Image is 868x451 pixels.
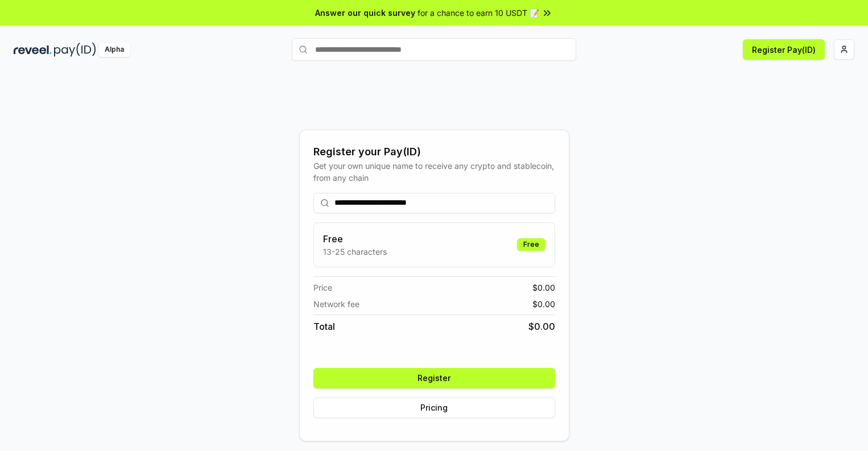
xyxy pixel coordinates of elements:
[313,160,555,184] div: Get your own unique name to receive any crypto and stablecoin, from any chain
[313,298,359,310] span: Network fee
[743,39,825,60] button: Register Pay(ID)
[323,232,387,246] h3: Free
[313,320,335,333] span: Total
[14,43,52,57] img: reveel_dark
[54,43,96,57] img: pay_id
[313,282,332,293] span: Price
[315,7,415,19] span: Answer our quick survey
[313,398,555,418] button: Pricing
[418,7,539,19] span: for a chance to earn 10 USDT 📝
[532,298,555,310] span: $ 0.00
[313,144,555,160] div: Register your Pay(ID)
[313,368,555,388] button: Register
[528,320,555,333] span: $ 0.00
[532,282,555,293] span: $ 0.00
[98,43,130,57] div: Alpha
[517,238,545,251] div: Free
[323,246,387,258] p: 13-25 characters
